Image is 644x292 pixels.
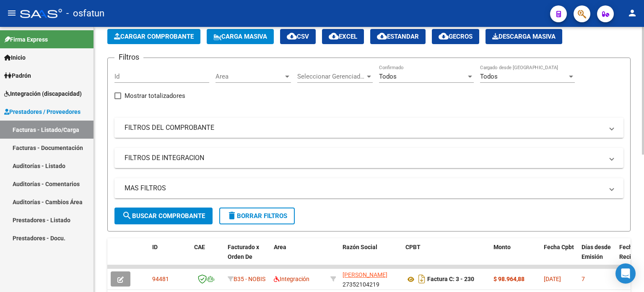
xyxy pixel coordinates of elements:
datatable-header-cell: CAE [191,238,224,275]
span: Seleccionar Gerenciador [297,73,365,80]
strong: $ 98.964,88 [493,276,525,282]
button: Gecros [432,29,479,44]
span: Fecha Recibido [619,244,643,260]
mat-icon: cloud_download [439,31,449,41]
datatable-header-cell: CPBT [402,238,490,275]
strong: Factura C: 3 - 230 [427,276,474,283]
span: Razón Social [343,244,377,250]
button: Borrar Filtros [219,208,295,224]
datatable-header-cell: Area [270,238,327,275]
h3: Filtros [114,51,143,63]
span: CPBT [405,244,421,250]
i: Descargar documento [416,272,427,286]
mat-icon: cloud_download [287,31,297,41]
mat-icon: search [122,210,132,221]
mat-icon: cloud_download [329,31,339,41]
span: Gecros [439,33,473,40]
span: Area [274,244,286,250]
span: - osfatun [66,4,104,23]
datatable-header-cell: Facturado x Orden De [224,238,270,275]
span: Integración (discapacidad) [4,89,82,98]
button: CSV [280,29,316,44]
span: B35 - NOBIS [234,276,265,282]
button: Estandar [370,29,426,44]
mat-icon: cloud_download [377,31,387,41]
span: Todos [480,73,498,80]
span: Carga Masiva [213,33,267,40]
span: Facturado x Orden De [228,244,259,260]
datatable-header-cell: Días desde Emisión [578,238,616,275]
span: Area [216,73,283,80]
mat-icon: menu [7,8,17,18]
mat-panel-title: FILTROS DEL COMPROBANTE [125,123,603,132]
mat-expansion-panel-header: FILTROS DEL COMPROBANTE [114,118,623,138]
app-download-masive: Descarga masiva de comprobantes (adjuntos) [486,29,562,44]
span: Estandar [377,33,419,40]
span: Borrar Filtros [227,212,287,220]
datatable-header-cell: Monto [490,238,540,275]
span: Cargar Comprobante [114,33,194,40]
button: EXCEL [322,29,364,44]
mat-panel-title: MAS FILTROS [125,184,603,193]
span: 7 [582,276,585,282]
span: 94481 [152,276,169,282]
span: Padrón [4,71,31,80]
span: Prestadores / Proveedores [4,107,80,116]
datatable-header-cell: Fecha Cpbt [540,238,578,275]
span: EXCEL [329,33,357,40]
span: CSV [287,33,309,40]
span: CAE [194,244,205,250]
span: [PERSON_NAME] [343,271,387,278]
mat-expansion-panel-header: FILTROS DE INTEGRACION [114,148,623,168]
datatable-header-cell: Razón Social [339,238,402,275]
div: 27352104219 [343,270,399,288]
datatable-header-cell: ID [149,238,191,275]
span: Mostrar totalizadores [125,91,185,101]
button: Buscar Comprobante [114,208,213,224]
mat-panel-title: FILTROS DE INTEGRACION [125,153,603,163]
span: Monto [493,244,511,250]
mat-icon: delete [227,210,237,221]
span: Todos [379,73,397,80]
span: Fecha Cpbt [544,244,574,250]
span: Descarga Masiva [492,33,556,40]
span: [DATE] [544,276,561,282]
mat-icon: person [627,8,637,18]
span: Buscar Comprobante [122,212,205,220]
span: Integración [274,276,309,282]
span: Inicio [4,53,26,62]
button: Descarga Masiva [486,29,562,44]
button: Cargar Comprobante [107,29,200,44]
span: Firma Express [4,35,48,44]
span: ID [152,244,158,250]
span: Días desde Emisión [582,244,611,260]
mat-expansion-panel-header: MAS FILTROS [114,178,623,198]
button: Carga Masiva [207,29,274,44]
div: Open Intercom Messenger [615,263,636,284]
